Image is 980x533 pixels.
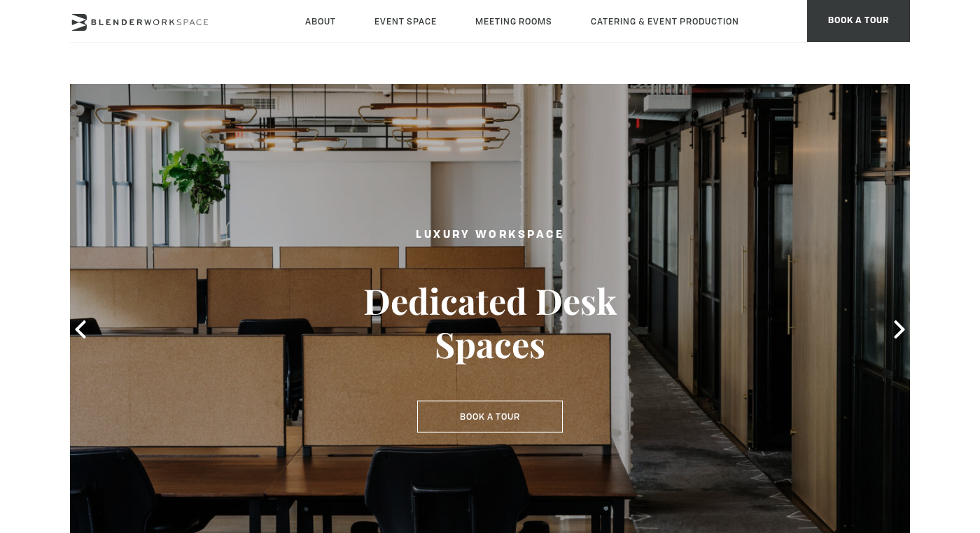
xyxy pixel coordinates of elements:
a: Book a Tour [417,407,563,422]
iframe: Chat Widget [910,466,980,533]
h2: Luxury Workspace [329,227,651,244]
h3: Dedicated Desk Spaces [329,279,651,366]
button: Book a Tour [417,401,563,433]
